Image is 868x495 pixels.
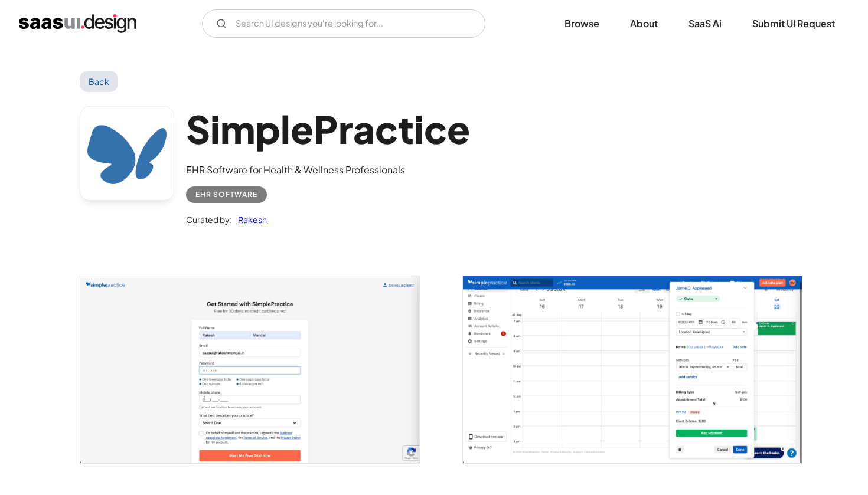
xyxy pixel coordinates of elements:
[186,212,232,227] div: Curated by:
[463,276,802,463] a: open lightbox
[80,71,118,92] a: Back
[195,188,257,202] div: EHR Software
[186,106,470,152] h1: SimplePractice
[616,11,672,37] a: About
[80,276,419,463] img: 64cf8bb3d3768d39b7372c73_SimplePractice%20-%20EHR%20Software%20for%20Health%20%26%20Wellness%20Pr...
[80,276,419,463] a: open lightbox
[738,11,849,37] a: Submit UI Request
[186,163,470,177] div: EHR Software for Health & Wellness Professionals
[232,212,267,227] a: Rakesh
[202,9,485,38] form: Email Form
[202,9,485,38] input: Search UI designs you're looking for...
[550,11,614,37] a: Browse
[674,11,736,37] a: SaaS Ai
[19,14,136,33] a: home
[463,276,802,463] img: 64cf8bb462f87a603343e167_SimplePractice%20-%20EHR%20Software%20for%20Health%20%26%20Wellness%20Pr...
